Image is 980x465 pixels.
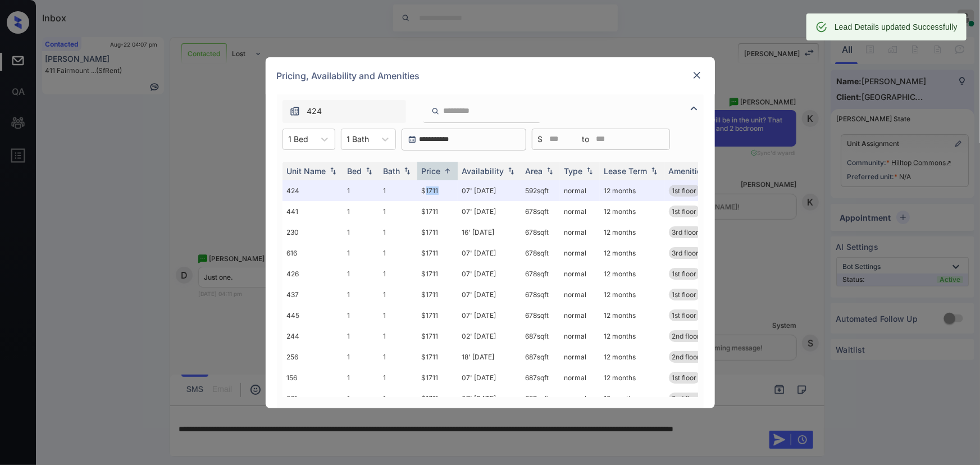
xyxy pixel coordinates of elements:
span: $ [538,133,543,145]
td: 1 [343,367,379,388]
td: normal [560,201,600,222]
td: 437 [282,284,343,305]
td: 1 [379,243,417,263]
td: 1 [343,305,379,326]
div: Price [422,166,441,176]
div: Bed [348,166,362,176]
td: 1 [379,263,417,284]
td: normal [560,305,600,326]
td: normal [560,222,600,243]
td: 1 [379,347,417,367]
td: normal [560,180,600,201]
td: 1 [379,367,417,388]
td: 445 [282,305,343,326]
span: 2nd floor [672,353,700,361]
td: 1 [343,347,379,367]
td: 1 [379,284,417,305]
td: 616 [282,243,343,263]
img: sorting [505,167,517,175]
td: 1 [343,180,379,201]
td: 678 sqft [521,201,560,222]
div: Type [564,166,583,176]
td: 678 sqft [521,263,560,284]
td: 592 sqft [521,180,560,201]
div: Bath [384,166,400,176]
span: 3rd floor [672,249,699,257]
td: 07' [DATE] [458,388,521,409]
td: $1711 [417,347,458,367]
td: 07' [DATE] [458,284,521,305]
td: 16' [DATE] [458,222,521,243]
td: normal [560,347,600,367]
img: icon-zuma [289,106,300,117]
td: $1711 [417,243,458,263]
span: 2nd floor [672,332,700,340]
td: 261 [282,388,343,409]
img: sorting [442,167,453,175]
td: normal [560,326,600,347]
td: 687 sqft [521,347,560,367]
div: Lease Term [604,166,648,176]
td: 441 [282,201,343,222]
td: 1 [343,201,379,222]
td: 687 sqft [521,326,560,347]
div: Unit Name [287,166,326,176]
img: sorting [402,167,413,175]
td: normal [560,367,600,388]
span: 1st floor [672,207,697,216]
td: $1711 [417,284,458,305]
td: 07' [DATE] [458,201,521,222]
img: sorting [544,167,555,175]
td: $1711 [417,222,458,243]
td: 1 [343,222,379,243]
td: 07' [DATE] [458,263,521,284]
td: 424 [282,180,343,201]
td: 12 months [600,180,664,201]
span: 3rd floor [672,228,699,236]
span: 1st floor [672,270,697,278]
td: 687 sqft [521,388,560,409]
span: 1st floor [672,290,697,299]
img: sorting [327,167,339,175]
img: sorting [649,167,660,175]
td: 1 [343,326,379,347]
td: 12 months [600,305,664,326]
span: 2nd floor [672,394,700,403]
td: 12 months [600,243,664,263]
td: 07' [DATE] [458,367,521,388]
td: $1711 [417,201,458,222]
td: 1 [379,201,417,222]
td: $1711 [417,180,458,201]
td: normal [560,243,600,263]
div: Lead Details updated Successfully [835,17,958,37]
td: 02' [DATE] [458,326,521,347]
td: 678 sqft [521,243,560,263]
td: 256 [282,347,343,367]
span: 1st floor [672,311,697,320]
td: 1 [343,284,379,305]
td: 1 [379,222,417,243]
td: 12 months [600,284,664,305]
td: 678 sqft [521,284,560,305]
td: 07' [DATE] [458,243,521,263]
td: 12 months [600,347,664,367]
td: 12 months [600,388,664,409]
div: Amenities [669,166,706,176]
td: $1711 [417,388,458,409]
td: 12 months [600,367,664,388]
td: 1 [379,326,417,347]
td: $1711 [417,305,458,326]
td: normal [560,284,600,305]
td: 156 [282,367,343,388]
td: 1 [379,305,417,326]
td: 230 [282,222,343,243]
td: normal [560,263,600,284]
td: 244 [282,326,343,347]
div: Area [526,166,543,176]
td: 07' [DATE] [458,305,521,326]
td: 12 months [600,263,664,284]
td: 12 months [600,326,664,347]
td: 1 [343,263,379,284]
td: 678 sqft [521,222,560,243]
td: 1 [343,243,379,263]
